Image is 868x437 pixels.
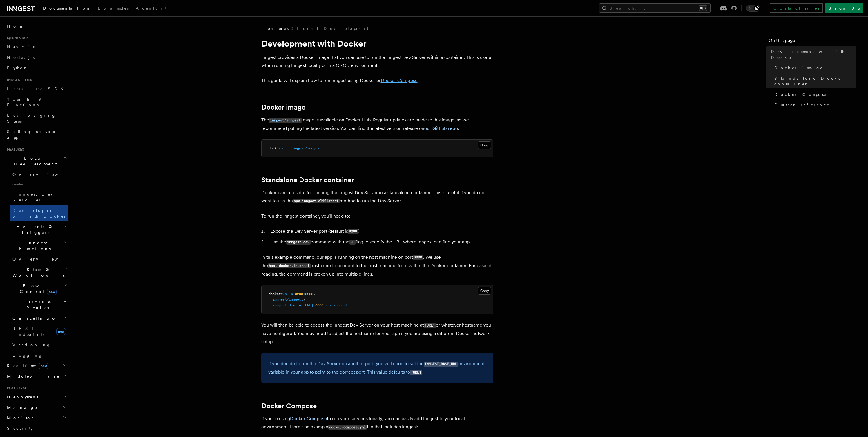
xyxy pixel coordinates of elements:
[315,303,323,307] span: 3000
[7,113,56,123] span: Leveraging Steps
[261,103,305,111] a: Docker image
[10,189,68,205] a: Inngest Dev Server
[12,343,51,347] span: Versioning
[5,155,63,167] span: Local Development
[7,23,23,29] span: Home
[424,362,458,367] code: INNGEST_BASE_URL
[478,287,491,295] button: Copy
[261,116,493,132] p: The image is available on Docker Hub. Regular updates are made to this image, so we recommend pul...
[305,292,313,296] span: 8288
[12,208,67,218] span: Development with Docker
[295,292,303,296] span: 8288
[825,3,863,13] a: Sign Up
[7,426,33,431] span: Security
[303,292,305,296] span: :
[5,36,30,41] span: Quick start
[291,146,321,150] span: inngest/inngest
[5,405,37,410] span: Manage
[269,227,493,236] li: Expose the Dev Server port (default is ).
[424,323,436,328] code: [URL]
[5,423,68,434] a: Security
[269,238,493,246] li: Use the command with the flag to specify the URL where Inngest can find your app.
[286,240,311,245] code: inngest dev
[771,49,856,60] span: Development with Docker
[7,55,35,60] span: Node.js
[5,415,34,421] span: Monitor
[10,323,68,340] a: REST Endpointsnew
[261,176,354,184] a: Standalone Docker container
[5,371,68,381] button: Middleware
[10,254,68,264] a: Overview
[10,267,65,278] span: Steps & Workflows
[770,3,823,13] a: Contact sales
[5,153,68,169] button: Local Development
[772,89,856,100] a: Docker Compose
[268,263,311,268] code: host.docker.internal
[5,254,68,360] div: Inngest Functions
[7,65,28,70] span: Python
[290,416,327,421] a: Docker Compose
[328,425,367,430] code: docker-compose.yml
[313,292,315,296] span: \
[268,360,486,376] p: If you decide to run the Dev Server on another port, you will need to set the environment variabl...
[289,292,293,296] span: -p
[5,392,68,402] button: Deployment
[769,37,856,46] h4: On this page
[10,169,68,180] a: Overview
[10,340,68,350] a: Versioning
[10,315,60,321] span: Cancellation
[269,118,302,123] code: inngest/inngest
[5,360,68,371] button: Realtimenew
[772,63,856,73] a: Docker image
[12,353,43,358] span: Logging
[5,42,68,52] a: Next.js
[323,303,348,307] span: /api/inngest
[5,224,63,235] span: Events & Triggers
[7,129,57,140] span: Setting up your app
[12,192,62,202] span: Inngest Dev Server
[43,6,91,10] span: Documentation
[281,292,287,296] span: run
[281,146,289,150] span: pull
[7,45,35,49] span: Next.js
[261,212,493,220] p: To run the Inngest container, you'll need to:
[261,77,493,85] p: This guide will explain how to run Inngest using Docker or .
[5,78,32,82] span: Inngest tour
[261,53,493,70] p: Inngest provides a Docker image that you can use to run the Inngest Dev Server within a container...
[10,313,68,323] button: Cancellation
[303,297,305,301] span: \
[410,370,422,375] code: [URL]
[478,141,491,149] button: Copy
[94,2,132,16] a: Examples
[12,172,72,177] span: Overview
[599,3,711,13] button: Search...⌘K
[12,257,72,261] span: Overview
[5,110,68,126] a: Leveraging Steps
[10,264,68,281] button: Steps & Workflows
[10,297,68,313] button: Errors & Retries
[5,238,68,254] button: Inngest Functions
[303,303,315,307] span: [URL]:
[10,350,68,360] a: Logging
[297,303,301,307] span: -u
[5,221,68,238] button: Events & Triggers
[413,255,423,260] code: 3000
[774,75,856,87] span: Standalone Docker container
[10,281,68,297] button: Flow Controlnew
[348,229,358,234] code: 8288
[5,373,60,379] span: Middleware
[261,38,493,49] h1: Development with Docker
[269,292,281,296] span: docker
[5,94,68,110] a: Your first Functions
[5,394,38,400] span: Deployment
[273,297,303,301] span: inngest/inngest
[261,26,289,31] span: Features
[261,321,493,346] p: You will then be able to access the Inngest Dev Server on your host machine at or whatever hostna...
[10,283,64,294] span: Flow Control
[269,117,302,123] a: inngest/inngest
[772,100,856,110] a: Further reference
[10,299,63,311] span: Errors & Retries
[769,46,856,63] a: Development with Docker
[39,363,48,369] span: new
[424,125,458,131] a: our Github repo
